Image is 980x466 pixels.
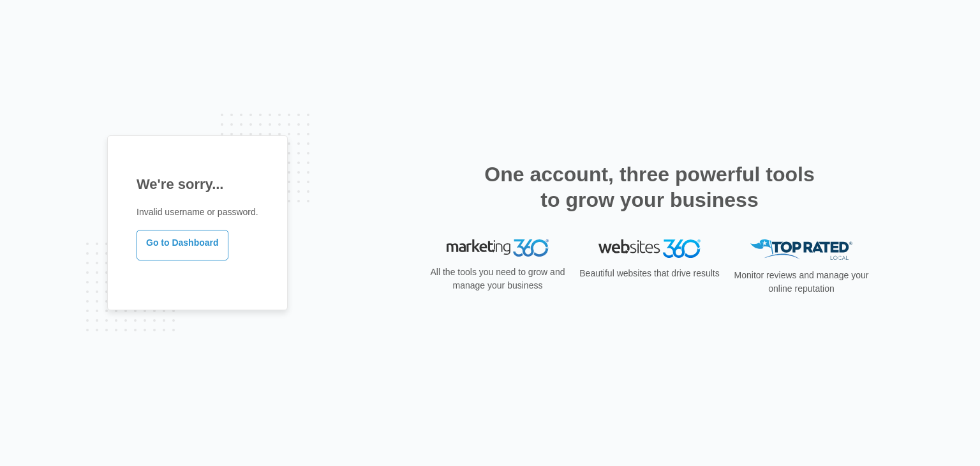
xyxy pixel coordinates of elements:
h2: One account, three powerful tools to grow your business [480,162,819,213]
a: Go to Dashboard [137,230,228,260]
img: Websites 360 [598,239,701,258]
img: Top Rated Local [750,239,852,260]
h1: We're sorry... [137,174,258,195]
p: Invalid username or password. [137,206,258,219]
p: Beautiful websites that drive results [578,267,721,280]
p: All the tools you need to grow and manage your business [426,266,569,292]
p: Monitor reviews and manage your online reputation [730,269,873,296]
img: Marketing 360 [447,239,549,257]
